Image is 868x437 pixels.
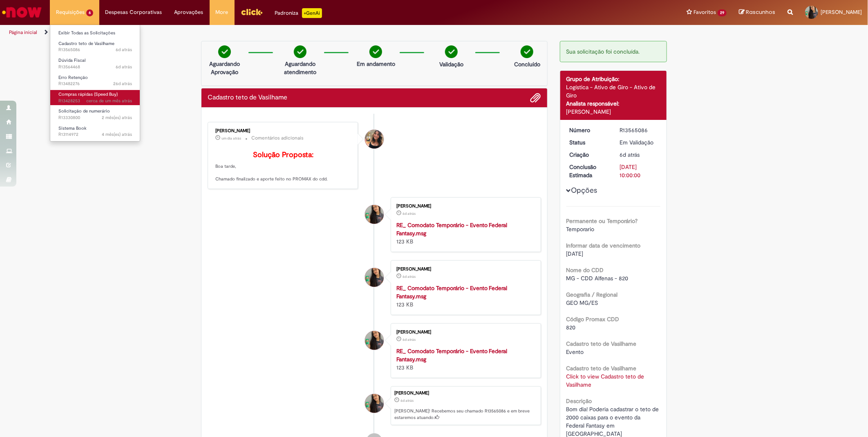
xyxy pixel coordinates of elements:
a: Página inicial [9,29,37,36]
span: 29 [718,9,727,16]
div: Em Validação [620,138,658,146]
span: 6 [86,9,93,16]
a: Aberto R13564468 : Dúvida Fiscal [50,56,140,71]
div: [PERSON_NAME] [394,391,537,396]
time: 24/09/2025 17:31:17 [116,64,132,70]
span: 2 mês(es) atrás [102,115,132,121]
div: [PERSON_NAME] [396,330,532,335]
span: 6d atrás [400,398,414,403]
div: [PERSON_NAME] [396,267,532,272]
p: Concluído [514,60,540,68]
span: R13482276 [58,81,132,87]
span: Dúvida Fiscal [58,57,85,63]
span: Requisições [56,8,85,16]
a: Click to view Cadastro teto de Vasilhame [566,373,644,388]
ul: Requisições [50,25,140,142]
time: 25/09/2025 08:21:57 [400,398,414,403]
img: check-circle-green.png [218,45,231,58]
span: R13428253 [58,98,132,104]
span: Aprovações [174,8,204,16]
time: 25/09/2025 08:21:55 [403,211,416,216]
button: Adicionar anexos [530,92,541,103]
span: [DATE] [566,250,584,257]
li: Cyane Oliveira Elias Silvestre [208,386,541,426]
span: 6d atrás [116,64,132,70]
h2: Cadastro teto de Vasilhame Histórico de tíquete [208,94,287,101]
span: R13564468 [58,64,132,70]
div: 25/09/2025 08:21:57 [620,151,658,159]
p: [PERSON_NAME]! Recebemos seu chamado R13565086 e em breve estaremos atuando. [394,408,537,421]
p: Boa tarde, Chamado finalizado e aporte feito no PROMAX do cdd. [215,151,351,182]
b: Permanente ou Temporário? [566,217,638,225]
dt: Número [564,126,614,134]
span: 820 [566,324,576,331]
b: Nome do CDD [566,266,604,274]
time: 29/09/2025 14:26:42 [221,136,241,141]
img: ServiceNow [1,4,43,20]
img: check-circle-green.png [521,45,533,58]
span: 26d atrás [113,81,132,87]
span: GEO MG/ES [566,299,598,306]
div: Logística - Ativo de Giro - Ativo de Giro [566,83,661,99]
dt: Status [564,138,614,146]
a: Rascunhos [739,9,775,16]
div: Sua solicitação foi concluída. [560,41,667,62]
small: Comentários adicionais [251,135,304,142]
p: Aguardando Aprovação [205,60,244,76]
span: 6d atrás [116,47,132,53]
a: Aberto R13428253 : Compras rápidas (Speed Buy) [50,90,140,105]
ul: Trilhas de página [6,25,573,40]
div: Cyane Oliveira Elias Silvestre [365,205,384,224]
time: 25/09/2025 08:21:57 [620,151,640,158]
div: R13565086 [620,126,658,134]
dt: Criação [564,151,614,159]
b: Cadastro teto de Vasilhame [566,340,637,347]
b: Descrição [566,397,592,405]
dt: Conclusão Estimada [564,163,614,179]
span: cerca de um mês atrás [86,98,132,104]
span: Sistema Book [58,125,87,131]
b: Informar data de vencimento [566,242,641,249]
div: Cyane Oliveira Elias Silvestre [365,331,384,350]
img: check-circle-green.png [294,45,306,58]
img: check-circle-green.png [445,45,458,58]
div: Mariana Marques Americo [365,130,384,149]
time: 28/07/2025 17:57:53 [102,115,132,121]
span: 4 mês(es) atrás [102,131,132,137]
div: [PERSON_NAME] [566,108,661,116]
span: 6d atrás [620,151,640,158]
span: 6d atrás [403,211,416,216]
a: RE_ Comodato Temporário - Evento Federal Fantasy.msg [396,284,508,300]
time: 25/09/2025 08:21:52 [403,274,416,279]
span: 6d atrás [403,337,416,342]
b: Código Promax CDD [566,315,620,323]
div: Padroniza [275,8,322,18]
span: Solicitação de numerário [58,108,110,114]
div: 123 KB [396,284,532,309]
div: Cyane Oliveira Elias Silvestre [365,268,384,287]
p: Em andamento [357,60,395,68]
time: 25/09/2025 08:21:58 [116,47,132,53]
time: 04/09/2025 16:30:21 [113,81,132,87]
b: Cadastro teto de Vasilhame [566,365,637,372]
a: Aberto R13330800 : Solicitação de numerário [50,107,140,122]
a: Exibir Todas as Solicitações [50,29,140,38]
div: Analista responsável: [566,99,661,108]
a: Aberto R13482276 : Erro Retenção [50,73,140,88]
div: [PERSON_NAME] [396,204,532,209]
b: Geografia / Regional [566,291,618,298]
a: RE_ Comodato Temporário - Evento Federal Fantasy.msg [396,221,508,237]
div: [DATE] 10:00:00 [620,163,658,179]
span: [PERSON_NAME] [821,9,862,16]
a: Aberto R13114972 : Sistema Book [50,124,140,139]
span: Rascunhos [746,8,775,16]
div: 123 KB [396,347,532,372]
div: [PERSON_NAME] [215,128,351,133]
span: Evento [566,348,584,356]
p: Aguardando atendimento [280,60,320,76]
span: More [216,8,228,16]
b: Solução Proposta: [253,150,313,160]
time: 30/05/2025 16:35:09 [102,131,132,137]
